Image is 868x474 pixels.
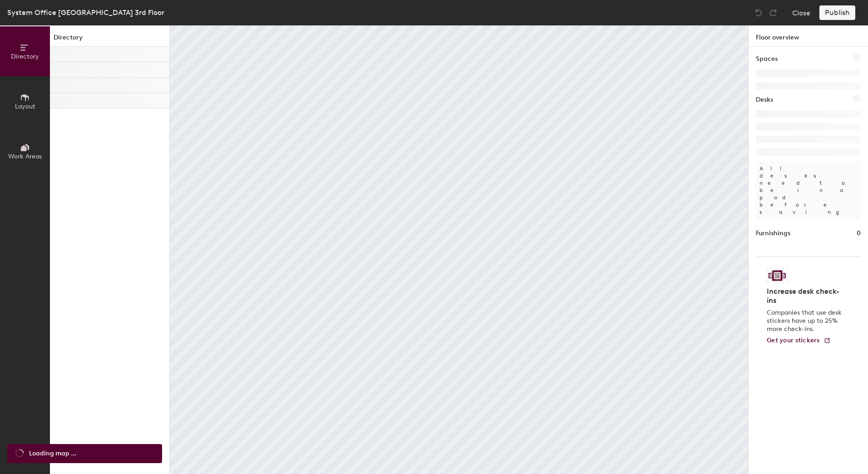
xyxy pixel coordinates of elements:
canvas: Map [170,25,748,474]
h4: Increase desk check-ins [767,287,844,305]
h1: Furnishings [756,228,790,238]
span: Loading map ... [29,449,76,459]
span: Get your stickers [767,336,820,344]
span: Layout [15,103,35,110]
img: Undo [754,8,763,17]
h1: Desks [756,95,773,105]
h1: Spaces [756,54,778,64]
h1: Floor overview [749,25,868,47]
button: Close [792,5,810,20]
span: Directory [11,53,39,60]
h1: Directory [50,33,169,47]
p: All desks need to be in a pod before saving [756,161,861,219]
img: Sticker logo [767,268,788,283]
span: Work Areas [8,153,42,160]
p: Companies that use desk stickers have up to 25% more check-ins. [767,309,844,333]
img: Redo [769,8,778,17]
div: System Office [GEOGRAPHIC_DATA] 3rd Floor [7,7,164,18]
a: Get your stickers [767,337,831,345]
h1: 0 [857,228,861,238]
